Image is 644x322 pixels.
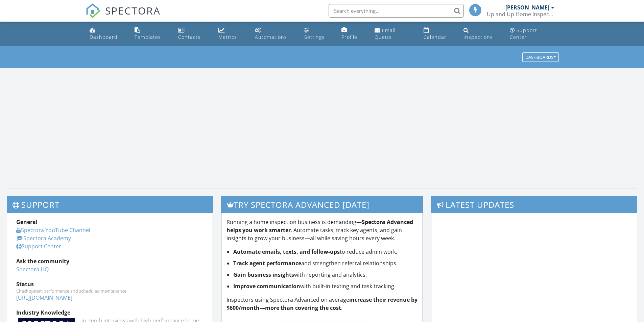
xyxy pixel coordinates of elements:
[16,234,71,242] a: Spectora Academy
[233,282,418,290] li: with built-in texting and task tracking.
[16,218,38,226] strong: General
[461,24,501,44] a: Inspections
[221,196,423,213] h3: Try spectora advanced [DATE]
[304,34,325,40] div: Settings
[233,259,418,267] li: and strengthen referral relationships.
[431,196,637,213] h3: Latest Updates
[16,308,204,317] div: Industry Knowledge
[341,34,357,40] div: Profile
[16,257,204,265] div: Ask the community
[463,34,493,40] div: Inspections
[16,243,61,250] a: Support Center
[233,248,418,256] li: to reduce admin work.
[507,24,557,44] a: Support Center
[16,266,49,273] a: Spectora HQ
[302,24,333,44] a: Settings
[16,288,204,294] div: Check system performance and scheduled maintenance.
[233,282,300,290] strong: Improve communication
[105,3,161,18] span: SPECTORA
[510,27,537,40] div: Support Center
[525,55,556,60] div: Dashboards
[16,226,90,234] a: Spectora YouTube Channel
[233,259,301,267] strong: Track agent performance
[135,34,161,40] div: Templates
[16,294,72,301] a: [URL][DOMAIN_NAME]
[86,9,161,23] a: SPECTORA
[86,3,100,18] img: The Best Home Inspection Software - Spectora
[421,24,455,44] a: Calendar
[132,24,170,44] a: Templates
[522,53,559,62] button: Dashboards
[339,24,367,44] a: Company Profile
[16,280,204,288] div: Status
[505,4,549,11] div: [PERSON_NAME]
[226,296,418,312] strong: increase their revenue by $600/month—more than covering the cost
[226,218,413,234] strong: Spectora Advanced helps you work smarter
[7,196,213,213] h3: Support
[90,34,118,40] div: Dashboard
[424,34,447,40] div: Calendar
[226,218,418,242] p: Running a home inspection business is demanding— . Automate tasks, track key agents, and gain ins...
[233,271,418,279] li: with reporting and analytics.
[372,24,415,44] a: Email Queue
[233,271,294,278] strong: Gain business insights
[175,24,210,44] a: Contacts
[329,4,464,18] input: Search everything...
[216,24,247,44] a: Metrics
[233,248,340,255] strong: Automate emails, texts, and follow-ups
[375,27,396,40] div: Email Queue
[178,34,200,40] div: Contacts
[255,34,287,40] div: Automations
[218,34,237,40] div: Metrics
[87,24,127,44] a: Dashboard
[226,296,418,312] p: Inspectors using Spectora Advanced on average .
[252,24,296,44] a: Automations (Basic)
[487,11,554,18] div: Up and Up Home Inspections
